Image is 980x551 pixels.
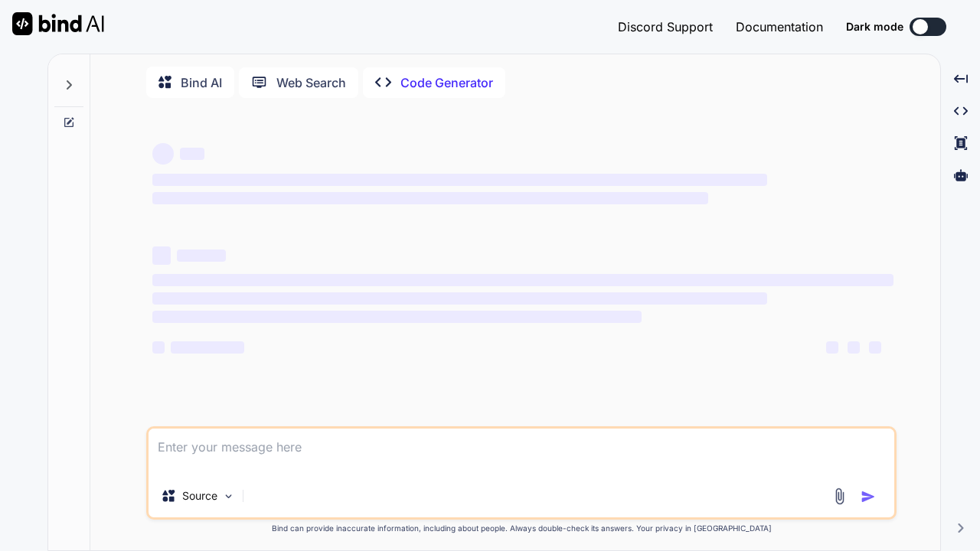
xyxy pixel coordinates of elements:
[152,143,174,165] span: ‌
[180,148,204,160] span: ‌
[152,192,708,204] span: ‌
[826,341,838,354] span: ‌
[152,292,767,305] span: ‌
[152,341,165,354] span: ‌
[222,490,235,503] img: Pick Models
[848,341,860,354] span: ‌
[152,311,642,323] span: ‌
[182,488,217,504] p: Source
[736,19,823,34] span: Documentation
[736,18,823,36] button: Documentation
[171,341,244,354] span: ‌
[181,73,222,92] p: Bind AI
[618,19,713,34] span: Discord Support
[12,12,104,35] img: Bind AI
[177,249,226,262] span: ‌
[618,18,713,36] button: Discord Support
[846,19,903,34] span: Dark mode
[861,489,876,504] img: icon
[146,523,897,534] p: Bind can provide inaccurate information, including about people. Always double-check its answers....
[869,341,881,354] span: ‌
[152,246,171,265] span: ‌
[152,274,893,286] span: ‌
[831,487,848,505] img: attachment
[276,73,346,92] p: Web Search
[400,73,493,92] p: Code Generator
[152,174,767,186] span: ‌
